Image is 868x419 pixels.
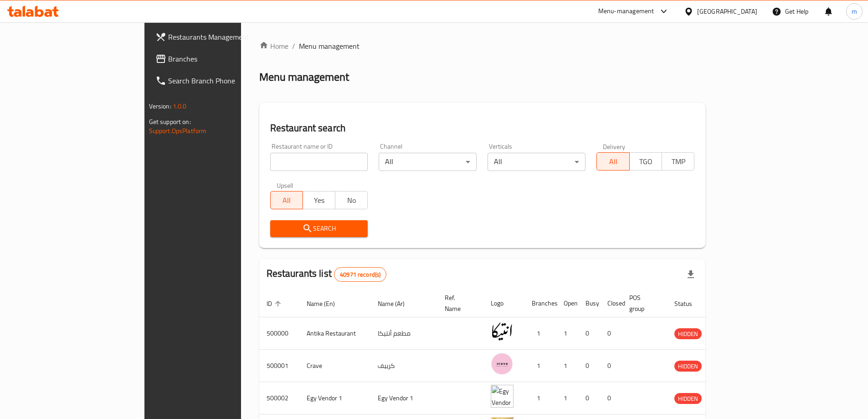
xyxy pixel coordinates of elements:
td: 1 [556,350,578,382]
div: HIDDEN [674,361,702,372]
span: TGO [633,155,658,168]
label: Upsell [277,182,293,188]
div: Menu-management [598,6,654,17]
button: TMP [662,152,694,171]
a: Restaurants Management [148,26,289,48]
td: Egy Vendor 1 [299,382,370,414]
div: HIDDEN [674,328,702,339]
td: 1 [524,350,556,382]
span: Version: [149,100,171,112]
nav: breadcrumb [259,41,706,52]
td: كرييف [370,350,437,382]
span: Restaurants Management [168,31,282,42]
a: Branches [148,48,289,70]
button: Yes [303,191,335,209]
th: Busy [578,290,600,317]
span: 40971 record(s) [334,270,386,279]
td: 1 [556,382,578,414]
td: 0 [600,317,622,350]
span: Yes [307,194,332,207]
li: / [292,41,295,52]
td: Egy Vendor 1 [370,382,437,414]
span: Status [674,298,704,309]
span: Menu management [299,41,360,52]
td: Antika Restaurant [299,317,370,350]
td: Crave [299,350,370,382]
span: Name (Ar) [378,298,416,309]
td: 0 [578,317,600,350]
span: Search Branch Phone [168,75,282,86]
td: 0 [578,350,600,382]
div: HIDDEN [674,393,702,404]
td: 0 [578,382,600,414]
img: Egy Vendor 1 [491,385,514,408]
div: Total records count [334,267,386,282]
div: All [488,153,586,171]
button: All [596,152,629,171]
span: m [852,6,857,16]
span: POS group [629,292,656,314]
span: Name (En) [307,298,347,309]
button: No [335,191,368,209]
span: HIDDEN [674,393,702,404]
th: Logo [483,290,524,317]
td: 1 [524,317,556,350]
span: All [601,155,626,168]
button: Search [270,220,368,237]
span: All [274,194,299,207]
span: HIDDEN [674,361,702,372]
div: Export file [680,264,702,285]
input: Search for restaurant name or ID.. [270,153,368,171]
a: Support.OpsPlatform [149,125,207,137]
h2: Menu management [259,70,349,84]
td: مطعم أنتيكا [370,317,437,350]
span: Search [277,223,361,234]
button: TGO [629,152,662,171]
span: 1.0.0 [173,100,187,112]
span: TMP [666,155,691,168]
a: Search Branch Phone [148,70,289,92]
div: [GEOGRAPHIC_DATA] [697,6,757,16]
td: 0 [600,382,622,414]
th: Open [556,290,578,317]
th: Closed [600,290,622,317]
td: 0 [600,350,622,382]
label: Delivery [603,143,626,150]
span: Get support on: [149,116,191,128]
td: 1 [524,382,556,414]
span: No [339,194,364,207]
h2: Restaurant search [270,121,695,135]
div: All [379,153,477,171]
span: HIDDEN [674,329,702,339]
img: Antika Restaurant [491,320,514,343]
th: Branches [524,290,556,317]
button: All [270,191,303,209]
span: Branches [168,53,282,64]
span: ID [267,298,284,309]
span: Ref. Name [445,292,473,314]
img: Crave [491,352,514,375]
td: 1 [556,317,578,350]
h2: Restaurants list [267,267,387,282]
